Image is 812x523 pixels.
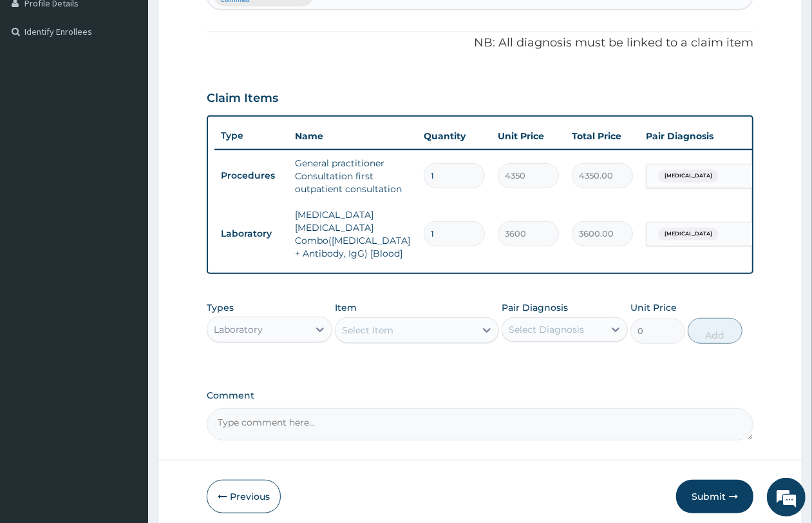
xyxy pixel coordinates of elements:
td: General practitioner Consultation first outpatient consultation [288,150,417,202]
th: Name [288,123,417,149]
label: Comment [207,390,753,401]
td: [MEDICAL_DATA] [MEDICAL_DATA] Combo([MEDICAL_DATA]+ Antibody, IgG) [Blood] [288,202,417,266]
label: Unit Price [630,301,677,314]
div: Select Item [342,324,393,337]
label: Item [335,301,357,314]
p: NB: All diagnosis must be linked to a claim item [207,35,753,52]
th: Type [214,124,288,148]
button: Previous [207,480,281,513]
span: [MEDICAL_DATA] [658,228,719,241]
h3: Claim Items [207,92,278,106]
span: [MEDICAL_DATA] [658,170,719,183]
div: Minimize live chat window [211,6,242,37]
div: Laboratory [214,323,263,336]
th: Quantity [417,123,491,149]
span: We're online! [75,163,178,293]
th: Unit Price [491,123,565,149]
button: Submit [676,480,753,513]
th: Pair Diagnosis [639,123,781,149]
textarea: Type your message and hit 'Enter' [6,352,245,397]
div: Select Diagnosis [509,323,584,336]
td: Procedures [214,164,288,188]
label: Pair Diagnosis [502,301,568,314]
td: Laboratory [214,222,288,246]
div: Chat with us now [67,72,216,89]
img: d_794563401_company_1708531726252_794563401 [24,64,52,97]
th: Total Price [565,123,639,149]
label: Types [207,302,234,313]
button: Add [688,318,742,344]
